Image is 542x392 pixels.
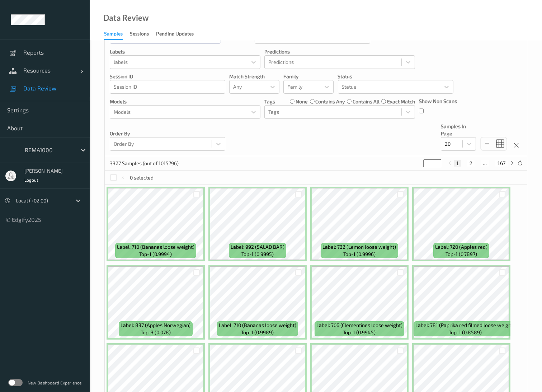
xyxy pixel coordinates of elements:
[231,243,284,251] span: Label: 992 (SALAD BAR)
[156,29,201,39] a: Pending Updates
[495,160,508,167] button: 167
[419,98,457,105] p: Show Non Scans
[110,160,179,167] p: 3327 Samples (out of 1015796)
[156,30,194,39] div: Pending Updates
[315,98,345,105] label: contains any
[104,30,123,40] div: Samples
[454,160,461,167] button: 1
[387,98,415,105] label: exact match
[467,160,475,167] button: 2
[343,251,376,258] span: top-1 (0.9996)
[110,73,225,80] p: Session ID
[316,322,402,329] span: Label: 706 (Clementines loose weight)
[343,329,376,336] span: top-1 (0.9945)
[130,174,154,181] p: 0 selected
[481,160,489,167] button: ...
[104,29,130,40] a: Samples
[264,98,275,105] p: Tags
[130,29,156,39] a: Sessions
[140,251,172,258] span: top-1 (0.9994)
[110,98,260,105] p: Models
[117,243,194,251] span: Label: 710 (Bananas loose weight)
[415,322,515,329] span: Label: 781 (Paprika red filmed loose weight)
[323,243,396,251] span: Label: 732 (Lemon loose weight)
[141,329,171,336] span: top-3 (0.078)
[435,243,487,251] span: Label: 720 (Apples red)
[338,73,453,80] p: Status
[264,48,415,55] p: Predictions
[110,130,225,137] p: Order By
[283,73,334,80] p: Family
[241,251,274,258] span: top-1 (0.9995)
[110,48,260,55] p: labels
[441,123,476,137] p: Samples In Page
[103,14,149,22] div: Data Review
[219,322,296,329] span: Label: 710 (Bananas loose weight)
[121,322,191,329] span: Label: 837 (Apples Norwegian)
[229,73,279,80] p: Match Strength
[296,98,308,105] label: none
[353,98,380,105] label: contains all
[130,30,149,39] div: Sessions
[449,329,482,336] span: top-1 (0.8589)
[446,251,477,258] span: top-1 (0.7897)
[241,329,274,336] span: top-1 (0.9989)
